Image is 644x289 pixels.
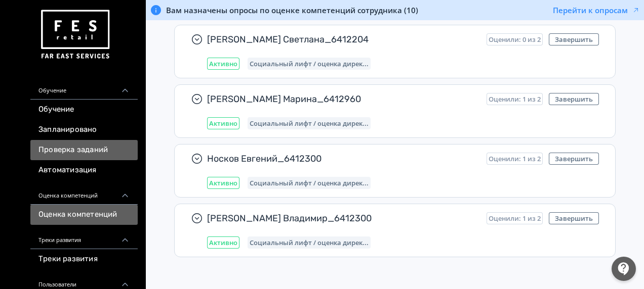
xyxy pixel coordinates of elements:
button: Завершить [549,212,599,224]
span: Активно [209,119,237,127]
span: Активно [209,60,237,68]
a: Треки развития [30,249,138,269]
span: Активно [209,238,237,247]
span: Социальный лифт / оценка директора магазина [250,238,369,247]
div: Оценка компетенций [30,180,138,205]
button: Завершить [549,153,599,165]
span: [PERSON_NAME] Светлана_6412204 [207,33,478,45]
img: https://files.teachbase.ru/system/account/57463/logo/medium-936fc5084dd2c598f50a98b9cbe0469a.png [38,6,111,63]
span: Социальный лифт / оценка директора магазина [250,60,369,68]
button: Перейти к опросам [553,5,640,15]
span: Оценили: 1 из 2 [489,214,541,222]
div: Обучение [30,75,138,100]
a: Оценка компетенций [30,205,138,225]
span: Социальный лифт / оценка директора магазина [250,119,369,127]
span: Носков Евгений_6412300 [207,153,478,165]
span: Оценили: 0 из 2 [489,35,541,43]
span: Оценили: 1 из 2 [489,95,541,103]
span: Социальный лифт / оценка директора магазина [250,179,369,187]
span: [PERSON_NAME] Марина_6412960 [207,93,478,105]
span: [PERSON_NAME] Владимир_6412300 [207,212,478,224]
a: Автоматизация [30,160,138,180]
a: Обучение [30,100,138,120]
a: Проверка заданий [30,140,138,160]
div: Треки развития [30,225,138,249]
a: Запланировано [30,120,138,140]
span: Активно [209,179,237,187]
span: Вам назначены опросы по оценке компетенций сотрудника (10) [166,5,418,15]
span: Оценили: 1 из 2 [489,155,541,163]
button: Завершить [549,33,599,45]
button: Завершить [549,93,599,105]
